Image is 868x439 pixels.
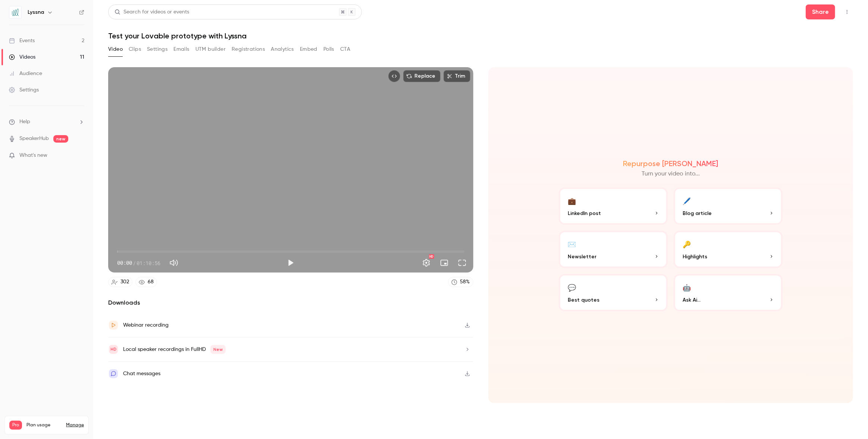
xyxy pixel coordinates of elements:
div: 💼 [568,195,576,206]
button: Turn on miniplayer [437,255,452,270]
div: 68 [148,278,154,286]
h2: Downloads [108,298,473,307]
span: 01:10:56 [137,259,160,267]
button: Polls [323,43,334,55]
span: Plan usage [26,422,62,428]
button: Embed [300,43,317,55]
button: Embed video [388,70,400,82]
button: 🔑Highlights [674,231,783,268]
h1: Test your Lovable prototype with Lyssna [108,31,853,40]
button: Full screen [455,255,470,270]
div: Chat messages [123,369,160,378]
span: Newsletter [568,253,596,261]
span: Blog article [683,209,712,217]
span: What's new [19,152,47,159]
div: 302 [120,278,129,286]
span: Highlights [683,253,707,261]
span: New [210,345,226,354]
div: Webinar recording [123,321,169,330]
div: Settings [9,86,39,94]
button: Settings [419,255,434,270]
div: 58 % [460,278,470,286]
li: help-dropdown-opener [9,118,84,126]
button: Video [108,43,123,55]
div: Local speaker recordings in FullHD [123,345,226,354]
button: Mute [166,255,181,270]
div: HD [429,254,434,259]
button: Replace [403,70,441,82]
div: 🤖 [683,281,691,293]
button: Play [283,255,298,270]
div: Audience [9,70,42,77]
button: ✉️Newsletter [559,231,668,268]
button: 💬Best quotes [559,274,668,311]
button: 💼LinkedIn post [559,187,668,225]
span: LinkedIn post [568,209,601,217]
div: 🔑 [683,238,691,250]
a: 302 [108,277,132,287]
a: SpeakerHub [19,135,49,143]
button: Top Bar Actions [841,6,853,18]
a: 68 [135,277,157,287]
h6: Lyssna [28,9,44,16]
span: Help [19,118,30,126]
div: ✉️ [568,238,576,250]
span: / [133,259,136,267]
img: Lyssna [9,6,21,18]
div: 00:00 [117,259,160,267]
h2: Repurpose [PERSON_NAME] [623,159,718,168]
div: 🖊️ [683,195,691,206]
button: Analytics [271,43,294,55]
button: CTA [340,43,350,55]
span: 00:00 [117,259,132,267]
button: Trim [444,70,470,82]
div: Events [9,37,35,44]
button: Settings [147,43,167,55]
p: Turn your video into... [642,169,700,178]
button: 🤖Ask Ai... [674,274,783,311]
div: 💬 [568,281,576,293]
span: Ask Ai... [683,296,701,304]
button: UTM builder [195,43,226,55]
button: Registrations [232,43,265,55]
button: Share [806,4,835,19]
div: Search for videos or events [115,8,189,16]
span: new [53,135,68,143]
a: Manage [66,422,84,428]
button: Emails [173,43,189,55]
span: Pro [9,421,22,430]
iframe: Noticeable Trigger [75,152,84,159]
span: Best quotes [568,296,599,304]
button: Clips [129,43,141,55]
a: 58% [448,277,473,287]
div: Videos [9,53,35,61]
button: 🖊️Blog article [674,187,783,225]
